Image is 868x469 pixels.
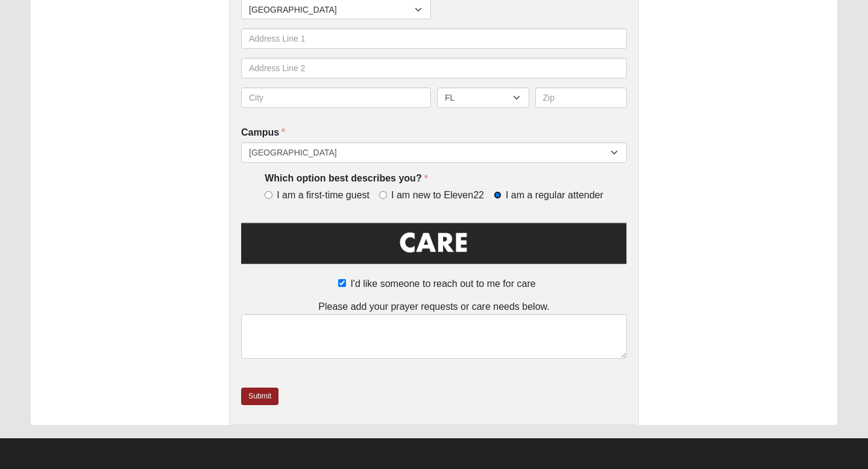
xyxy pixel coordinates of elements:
[506,189,603,203] span: I am a regular attender
[265,191,272,199] input: I am a first-time guest
[241,300,627,359] div: Please add your prayer requests or care needs below.
[241,388,278,405] a: Submit
[391,189,484,203] span: I am new to Eleven22
[277,189,370,203] span: I am a first-time guest
[241,28,627,49] input: Address Line 1
[338,279,346,287] input: I'd like someone to reach out to me for care
[241,220,627,274] img: Care.png
[265,172,427,186] label: Which option best describes you?
[494,191,502,199] input: I am a regular attender
[241,126,285,140] label: Campus
[535,87,627,108] input: Zip
[350,279,535,289] span: I'd like someone to reach out to me for care
[241,58,627,78] input: Address Line 2
[241,87,431,108] input: City
[379,191,387,199] input: I am new to Eleven22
